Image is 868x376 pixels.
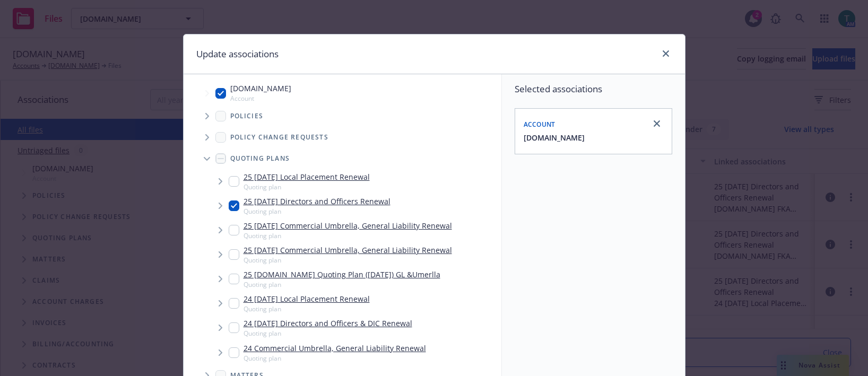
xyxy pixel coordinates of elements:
span: Quoting plan [244,182,370,191]
h1: Update associations [196,47,279,61]
span: Quoting plan [244,304,370,313]
span: Quoting plan [244,354,426,363]
span: Quoting plan [244,280,440,289]
a: close [650,117,663,130]
a: 24 Commercial Umbrella, General Liability Renewal [244,343,426,354]
span: Policies [230,113,264,119]
a: 25 [DATE] Commercial Umbrella, General Liability Renewal [244,220,452,231]
span: Quoting plan [244,207,390,216]
span: Quoting plan [244,231,452,240]
a: 24 [DATE] Local Placement Renewal [244,293,370,304]
span: Account [230,94,291,103]
button: [DOMAIN_NAME] [524,132,585,143]
span: Policy change requests [230,134,328,141]
a: 24 [DATE] Directors and Officers & DIC Renewal [244,318,412,329]
span: Quoting plan [244,329,412,338]
a: 25 [DATE] Directors and Officers Renewal [244,196,390,207]
span: Quoting plan [244,256,452,265]
span: [DOMAIN_NAME] [230,83,291,94]
span: Selected associations [515,83,672,95]
a: 25 [DATE] Commercial Umbrella, General Liability Renewal [244,244,452,256]
span: Quoting plans [230,155,290,162]
a: close [659,47,672,60]
a: 25 [DATE] Local Placement Renewal [244,171,370,182]
a: 25 [DOMAIN_NAME] Quoting Plan ([DATE]) GL &Umerlla [244,269,440,280]
span: Account [524,120,555,129]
